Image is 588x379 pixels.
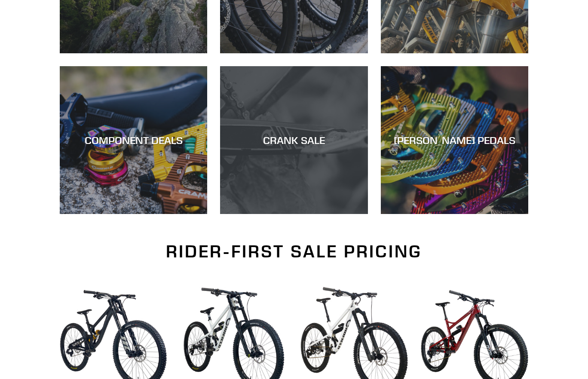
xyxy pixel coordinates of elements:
a: CRANK SALE [220,66,367,214]
div: [PERSON_NAME] PEDALS [381,134,528,147]
a: COMPONENT DEALS [60,66,207,214]
a: [PERSON_NAME] PEDALS [381,66,528,214]
div: COMPONENT DEALS [60,134,207,147]
h2: RIDER-FIRST SALE PRICING [60,241,528,262]
div: CRANK SALE [220,134,367,147]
